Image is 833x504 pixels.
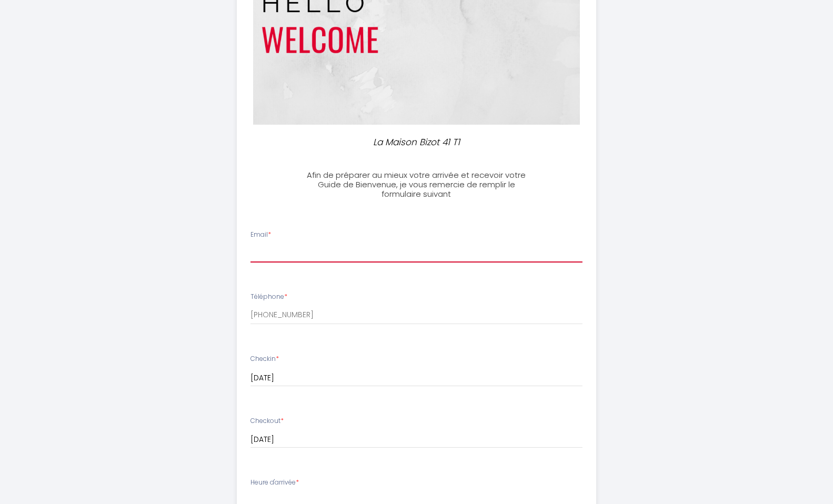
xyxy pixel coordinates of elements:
h3: Afin de préparer au mieux votre arrivée et recevoir votre Guide de Bienvenue, je vous remercie de... [299,170,534,199]
label: Checkin [250,354,279,364]
label: Téléphone [250,292,287,302]
label: Email [250,230,271,240]
label: Heure d'arrivée [250,478,299,488]
label: Checkout [250,416,284,426]
p: La Maison Bizot 41 T1 [304,135,529,149]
